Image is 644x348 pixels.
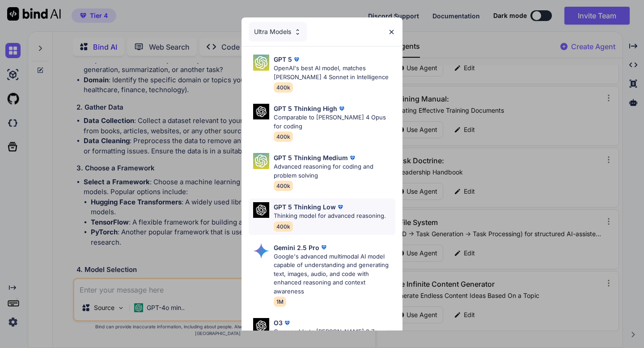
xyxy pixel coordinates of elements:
p: Gemini 2.5 Pro [274,243,319,252]
p: O3 [274,318,283,327]
img: premium [337,104,346,113]
span: 400k [274,132,293,142]
img: Pick Models [253,55,269,71]
span: 400k [274,82,293,93]
p: Google's advanced multimodal AI model capable of understanding and generating text, images, audio... [274,252,395,296]
p: Comparable to [PERSON_NAME] 4 Opus for coding [274,113,395,131]
p: GPT 5 Thinking Medium [274,153,348,162]
img: Pick Models [253,153,269,169]
img: premium [319,243,328,252]
img: Pick Models [253,318,269,334]
p: Advanced reasoning for coding and problem solving [274,162,395,180]
img: Pick Models [253,243,269,259]
span: 400k [274,181,293,191]
img: premium [283,318,292,327]
span: 400k [274,221,293,232]
img: close [388,28,395,36]
p: OpenAI's best AI model, matches [PERSON_NAME] 4 Sonnet in Intelligence [274,64,395,81]
p: Comparable to [PERSON_NAME] 3.7 Sonnet, superior intelligence [274,327,395,345]
img: premium [348,153,357,162]
img: premium [292,55,301,64]
p: GPT 5 Thinking Low [274,202,336,212]
img: Pick Models [253,104,269,119]
span: 1M [274,297,286,307]
img: Pick Models [253,202,269,218]
img: premium [336,203,345,212]
div: Ultra Models [249,22,307,42]
p: GPT 5 Thinking High [274,104,337,113]
p: GPT 5 [274,55,292,64]
p: Thinking model for advanced reasoning. [274,212,386,221]
img: Pick Models [294,28,301,36]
